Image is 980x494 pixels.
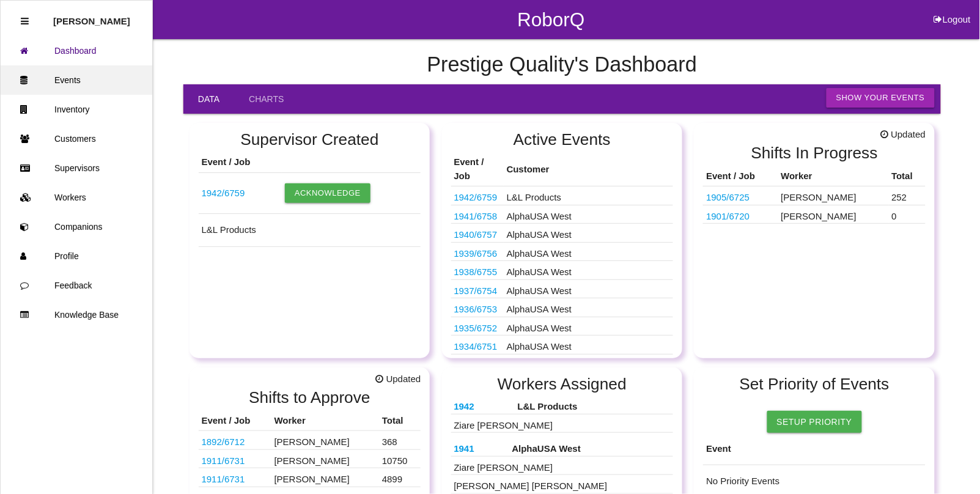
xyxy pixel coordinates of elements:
td: 10301666 [703,186,778,205]
a: Charts [234,84,298,114]
td: K13360 [451,224,504,243]
a: 1941/6758 [454,211,498,221]
a: Inventory [1,95,152,124]
a: 1942 [454,401,474,411]
td: TI PN HYSO0086AAF00 -ITW PN 5463 [451,354,504,373]
td: 252 [889,186,926,205]
a: Workers [1,183,152,212]
th: Total [379,411,421,431]
h2: Workers Assigned [451,375,674,393]
a: 1938/6755 [454,267,498,277]
tr: F17630B [199,449,421,468]
a: 1937/6754 [454,286,498,296]
tr: PJ6B S045A76 AG3JA6 [703,205,926,224]
h2: Active Events [451,131,674,149]
tr: F17630B [199,468,421,487]
td: AlphaUSA West [504,242,674,261]
td: Ziare [PERSON_NAME] [451,414,674,433]
td: AlphaUSA West [504,279,674,298]
td: AlphaUSA West [504,336,674,355]
td: AlphaUSA West [504,261,674,280]
span: Updated [880,128,926,142]
h2: Shifts to Approve [199,389,421,407]
td: 0 [889,205,926,224]
a: 1936/6753 [454,304,498,314]
td: AlphaUSA West [504,205,674,224]
tr: 10301666 [703,186,926,205]
a: 1934/6751 [454,341,498,352]
a: 1892/6712 [202,437,245,447]
a: 1941 [454,443,474,454]
th: Worker [778,166,889,186]
td: [PERSON_NAME] [271,449,379,468]
a: 1935/6752 [454,323,498,333]
td: [PERSON_NAME] [778,205,889,224]
a: 1911/6731 [202,474,245,484]
td: [PERSON_NAME] [271,468,379,487]
th: AlphaUSA West [509,439,674,456]
td: [PERSON_NAME] [271,431,379,450]
a: Profile [1,241,152,271]
td: S2050-00 [451,242,504,261]
a: Data [183,84,234,114]
a: 1939/6756 [454,248,498,259]
td: 68232622AC-B [451,186,504,205]
td: S1873 [451,205,504,224]
th: 68232622AC-B [451,397,515,414]
tr: 68427781AA; 68340793AA, 687288100AA [199,431,421,450]
a: 1901/6720 [706,211,750,221]
td: [PERSON_NAME] [PERSON_NAME] [451,475,674,494]
a: Supervisors [1,153,152,183]
button: Show Your Events [827,88,935,108]
td: AlphaUSA West [504,298,674,317]
td: L&L Products [199,214,421,247]
th: Event / Job [703,166,778,186]
h2: Set Priority of Events [703,375,926,393]
a: 1905/6725 [706,192,750,202]
p: Rosie Blandino [53,7,130,26]
h2: Supervisor Created [199,131,421,149]
span: Updated [376,372,421,386]
td: S2070-02 [451,298,504,317]
td: AlphaUSA West [504,317,674,336]
a: Customers [1,124,152,153]
h2: Shifts In Progress [703,144,926,162]
td: S2026-01 [451,336,504,355]
th: Event / Job [451,152,504,186]
div: Close [21,7,29,36]
th: Worker [271,411,379,431]
td: L&L Products [504,186,674,205]
td: 10750 [379,449,421,468]
td: PJ6B S045A76 AG3JA6 [703,205,778,224]
th: Event / Job [199,411,271,431]
th: S1873 [451,439,509,456]
th: Customer [504,152,674,186]
a: 1911/6731 [202,455,245,466]
a: Events [1,65,152,95]
td: [PERSON_NAME] [778,186,889,205]
h4: Prestige Quality 's Dashboard [183,53,941,76]
th: Total [889,166,926,186]
a: 1940/6757 [454,229,498,240]
td: BA1194-02 [451,261,504,280]
button: Acknowledge [285,183,370,203]
td: AlphaUSA West [504,224,674,243]
th: Event [703,433,926,465]
a: 1942/6759 [454,192,498,202]
td: 368 [379,431,421,450]
a: Dashboard [1,36,152,65]
a: Knowledge Base [1,300,152,330]
a: Setup Priority [767,411,862,433]
td: K9250H [451,279,504,298]
td: 68232622AC-B [199,172,282,213]
td: 4899 [379,468,421,487]
a: Companions [1,212,152,241]
th: L&L Products [515,397,674,414]
a: Feedback [1,271,152,300]
td: Ziare [PERSON_NAME] [451,456,674,475]
td: S1391 [451,317,504,336]
td: ITW Drawform-[GEOGRAPHIC_DATA] [504,354,674,373]
th: Event / Job [199,152,282,172]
